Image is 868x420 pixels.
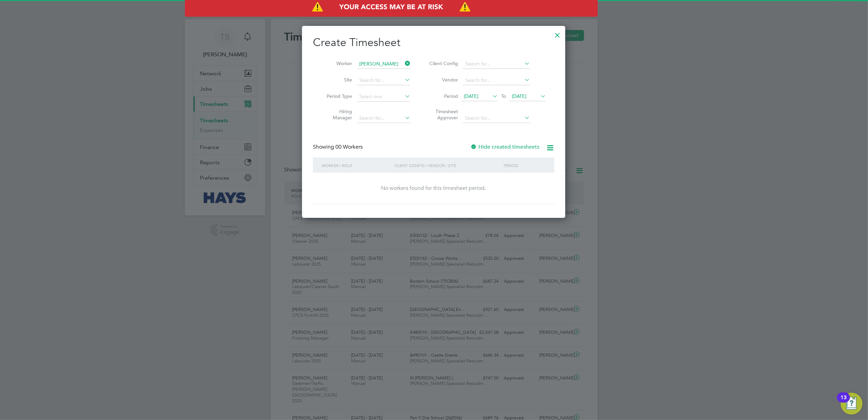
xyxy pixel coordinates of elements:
input: Search for... [357,114,410,123]
div: Showing [313,144,364,151]
label: Worker [321,60,352,66]
label: Site [321,77,352,83]
label: Period [427,93,458,99]
input: Search for... [357,76,410,85]
button: Open Resource Center, 13 new notifications [841,393,863,415]
span: 00 Workers [335,144,363,150]
input: Search for... [463,114,530,123]
div: Period [502,157,548,173]
span: [DATE] [464,93,478,99]
input: Search for... [357,59,410,69]
div: 13 [840,397,847,406]
div: Worker / Role [320,157,393,173]
label: Vendor [427,77,458,83]
div: No workers found for this timesheet period. [320,185,548,192]
label: Hide created timesheets [470,144,539,150]
label: Client Config [427,60,458,66]
input: Select one [357,92,410,102]
h2: Create Timesheet [313,35,554,50]
div: Client Config / Vendor / Site [393,157,502,173]
span: To [499,92,508,101]
label: Hiring Manager [321,108,352,121]
label: Timesheet Approver [427,108,458,121]
input: Search for... [463,76,530,85]
label: Period Type [321,93,352,99]
span: [DATE] [512,93,526,99]
input: Search for... [463,59,530,69]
